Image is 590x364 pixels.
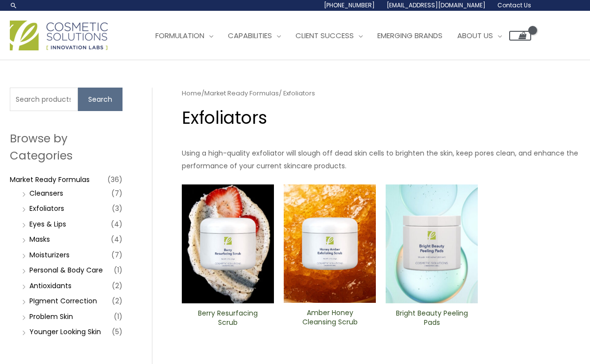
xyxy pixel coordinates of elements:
span: About Us [457,30,493,41]
h2: Browse by Categories [10,130,123,163]
span: (2) [112,279,123,293]
a: Antioxidants [29,281,72,291]
h2: Bright Beauty Peeling Pads [394,309,469,327]
nav: Breadcrumb [182,88,580,99]
button: Search [78,88,123,111]
a: Cleansers [29,188,63,198]
span: Contact Us [497,1,531,9]
h2: Amber Honey Cleansing Scrub [292,308,368,327]
a: Market Ready Formulas [204,89,279,98]
span: (5) [112,325,123,339]
img: Berry Resurfacing Scrub [182,184,274,303]
span: (3) [112,202,123,215]
span: (4) [111,217,123,231]
span: (7) [111,248,123,262]
span: Capabilities [228,30,272,41]
span: (36) [107,173,123,186]
img: Amber Honey Cleansing Scrub [284,184,376,303]
a: Amber Honey Cleansing Scrub [292,308,368,330]
a: Eyes & Lips [29,219,66,229]
a: Client Success [288,21,370,50]
a: PIgment Correction [29,296,97,306]
a: View Shopping Cart, empty [509,31,531,41]
a: About Us [450,21,509,50]
a: Younger Looking Skin [29,327,101,337]
a: Problem Skin [29,312,73,321]
span: Emerging Brands [377,30,442,41]
a: Market Ready Formulas [10,175,90,184]
a: Exfoliators [29,204,64,213]
span: (7) [111,186,123,200]
a: Masks [29,234,50,244]
p: Using a high-quality exfoliator will slough off dead skin cells to brighten the skin, keep pores ... [182,147,580,172]
a: Formulation [148,21,221,50]
a: Personal & Body Care [29,265,103,275]
a: Home [182,89,201,98]
img: Cosmetic Solutions Logo [10,21,108,50]
h2: Berry Resurfacing Scrub [190,309,266,327]
a: Search icon link [10,1,18,9]
a: Emerging Brands [370,21,450,50]
span: (1) [114,310,123,323]
span: Client Success [295,30,354,41]
span: [EMAIL_ADDRESS][DOMAIN_NAME] [387,1,486,9]
a: Capabilities [221,21,288,50]
nav: Site Navigation [141,21,531,50]
h1: Exfoliators [182,106,580,130]
img: Bright Beauty Peeling Pads [386,184,478,303]
span: (1) [114,263,123,277]
span: (2) [112,294,123,308]
a: Moisturizers [29,250,70,260]
span: Formulation [155,30,204,41]
span: [PHONE_NUMBER] [324,1,375,9]
span: (4) [111,232,123,246]
a: Bright Beauty Peeling Pads [394,309,469,331]
input: Search products… [10,88,78,111]
a: Berry Resurfacing Scrub [190,309,266,331]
